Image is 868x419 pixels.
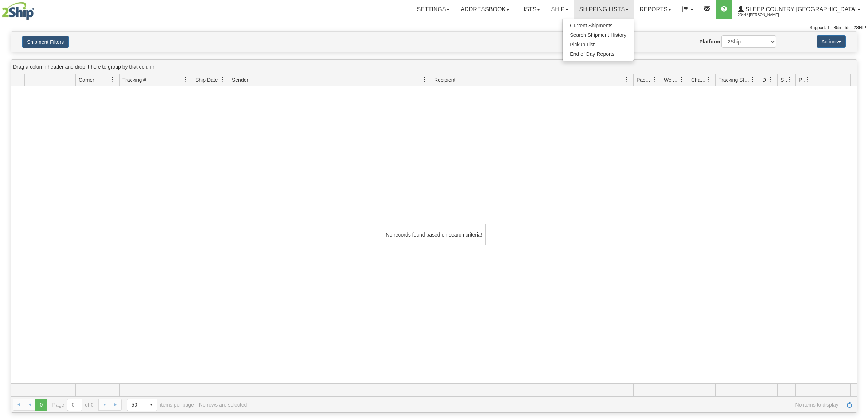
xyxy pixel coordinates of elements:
[563,21,634,30] a: Current Shipments
[22,36,69,48] button: Shipment Filters
[11,60,857,74] div: grid grouping header
[799,76,805,84] span: Pickup Status
[817,35,846,48] button: Actions
[801,73,814,86] a: Pickup Status filter column settings
[700,38,720,45] label: Platform
[216,73,229,86] a: Ship Date filter column settings
[132,401,141,408] span: 50
[676,73,688,86] a: Weight filter column settings
[383,224,486,245] div: No records found based on search criteria!
[35,399,47,410] span: Page 0
[52,399,94,411] span: Page of 0
[145,399,157,411] span: select
[621,73,633,86] a: Recipient filter column settings
[411,0,455,19] a: Settings
[79,76,94,84] span: Carrier
[762,76,768,84] span: Delivery Status
[199,402,247,408] div: No rows are selected
[563,30,634,40] a: Search Shipment History
[232,76,248,84] span: Sender
[732,0,866,19] a: Sleep Country [GEOGRAPHIC_DATA] 2044 / [PERSON_NAME]
[180,73,192,86] a: Tracking # filter column settings
[2,2,34,20] img: logo2044.jpg
[127,399,157,411] span: Page sizes drop down
[844,399,855,410] a: Refresh
[765,73,777,86] a: Delivery Status filter column settings
[252,402,838,408] span: No items to display
[434,76,455,84] span: Recipient
[2,25,866,31] div: Support: 1 - 855 - 55 - 2SHIP
[634,0,677,19] a: Reports
[574,0,634,19] a: Shipping lists
[545,0,573,19] a: Ship
[781,76,787,84] span: Shipment Issues
[570,42,595,47] span: Pickup List
[570,32,626,38] span: Search Shipment History
[195,76,218,84] span: Ship Date
[851,172,867,247] iframe: chat widget
[648,73,661,86] a: Packages filter column settings
[455,0,515,19] a: Addressbook
[744,6,857,12] span: Sleep Country [GEOGRAPHIC_DATA]
[122,76,146,84] span: Tracking #
[703,73,715,86] a: Charge filter column settings
[515,0,545,19] a: Lists
[107,73,119,86] a: Carrier filter column settings
[738,11,793,19] span: 2044 / [PERSON_NAME]
[783,73,795,86] a: Shipment Issues filter column settings
[637,76,652,84] span: Packages
[719,76,750,84] span: Tracking Status
[747,73,759,86] a: Tracking Status filter column settings
[570,51,614,57] span: End of Day Reports
[563,49,634,59] a: End of Day Reports
[419,73,431,86] a: Sender filter column settings
[691,76,707,84] span: Charge
[563,40,634,49] a: Pickup List
[127,399,194,411] span: items per page
[664,76,679,84] span: Weight
[570,23,612,28] span: Current Shipments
